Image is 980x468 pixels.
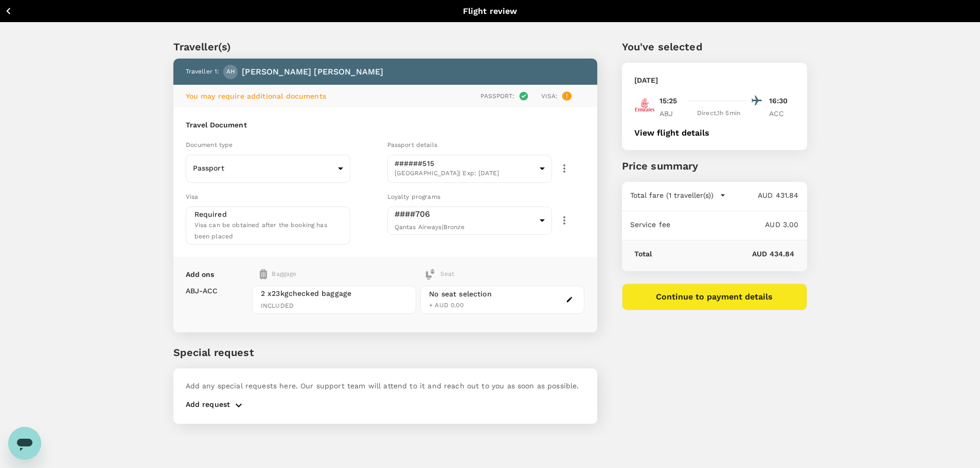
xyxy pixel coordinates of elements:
[4,5,94,17] button: Back to flight results
[19,6,94,16] p: Back to flight results
[541,91,558,101] p: Visa :
[395,169,536,179] span: [GEOGRAPHIC_DATA] | Exp: [DATE]
[769,108,795,119] p: ACC
[630,190,726,200] button: Total fare (1 traveller(s))
[395,223,465,231] span: Qantas Airways | Bronze
[186,269,215,279] p: Add ons
[186,381,585,391] p: Add any special requests here. Our support team will attend to it and reach out to you as soon as...
[660,108,685,119] p: ABJ
[634,249,652,259] p: Total
[480,91,514,101] p: Passport :
[186,92,326,100] span: You may require additional documents
[186,399,230,411] p: Add request
[193,163,334,173] p: Passport
[173,345,597,360] p: Special request
[670,219,798,230] p: AUD 3.00
[186,120,585,131] h6: Travel Document
[726,190,799,200] p: AUD 431.84
[429,289,492,299] div: No seat selection
[387,201,552,240] div: ####706Qantas Airways|Bronze
[194,209,227,219] p: Required
[186,193,199,200] span: Visa
[691,108,746,119] div: Direct , 1h 5min
[261,301,407,311] span: INCLUDED
[652,249,794,259] p: AUD 434.84
[395,208,536,220] p: ####706
[634,128,709,138] button: View flight details
[622,39,807,54] p: You've selected
[186,141,233,148] span: Document type
[425,269,435,279] img: baggage-icon
[463,5,518,17] p: Flight review
[425,269,454,279] div: Seat
[8,427,41,460] iframe: Button to launch messaging window
[194,221,327,240] span: Visa can be obtained after the booking has been placed
[634,75,658,85] p: [DATE]
[260,269,267,279] img: baggage-icon
[429,302,464,309] span: + AUD 0.00
[630,219,671,230] p: Service fee
[186,156,350,181] div: Passport
[622,284,807,310] button: Continue to payment details
[387,141,437,148] span: Passport details
[630,190,714,200] p: Total fare (1 traveller(s))
[769,96,795,106] p: 16:30
[186,286,218,296] p: ABJ - ACC
[173,39,597,54] p: Traveller(s)
[186,67,220,77] p: Traveller 1 :
[634,95,655,115] img: EK
[387,152,552,186] div: ######515[GEOGRAPHIC_DATA]| Exp: [DATE]
[660,96,678,106] p: 15:25
[226,67,235,77] span: AH
[622,158,807,174] p: Price summary
[387,193,440,200] span: Loyalty programs
[395,158,536,169] p: ######515
[261,288,407,298] span: 2 x 23kg checked baggage
[260,269,380,279] div: Baggage
[242,66,383,78] p: [PERSON_NAME] [PERSON_NAME]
